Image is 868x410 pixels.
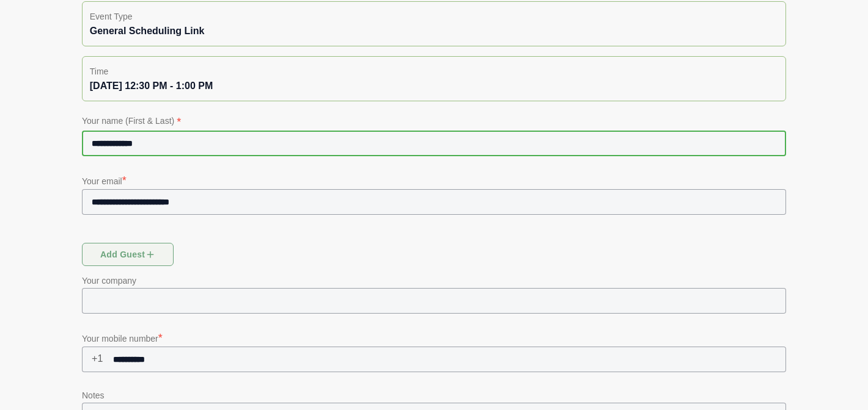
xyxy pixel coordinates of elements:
[82,329,786,347] p: Your mobile number
[100,243,156,266] span: Add guest
[82,347,103,371] span: +1
[90,64,778,79] p: Time
[82,243,174,266] button: Add guest
[82,388,786,403] p: Notes
[82,113,786,131] p: Your name (First & Last)
[82,172,786,189] p: Your email
[90,9,778,24] p: Event Type
[90,79,778,93] div: [DATE] 12:30 PM - 1:00 PM
[82,273,786,288] p: Your company
[90,24,778,38] div: General Scheduling Link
